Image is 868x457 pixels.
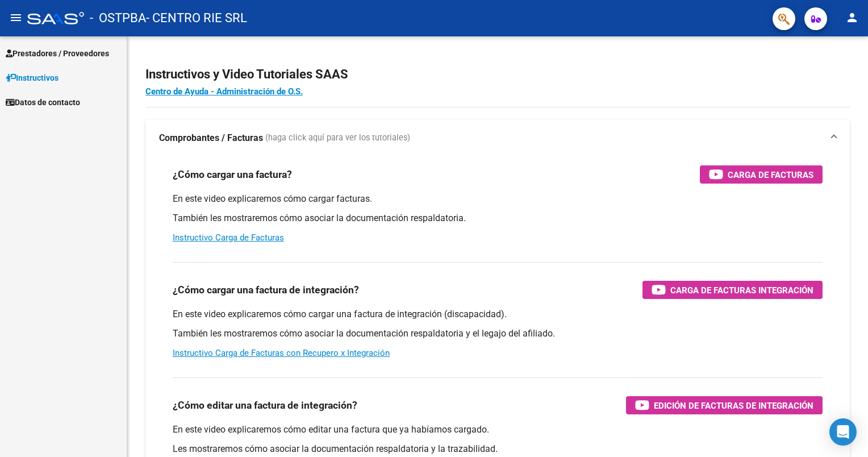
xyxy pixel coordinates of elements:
span: (haga click aquí para ver los tutoriales) [265,132,410,144]
span: Instructivos [6,72,59,84]
span: Prestadores / Proveedores [6,47,109,60]
p: En este video explicaremos cómo cargar facturas. [173,193,823,205]
span: Edición de Facturas de integración [654,398,813,413]
a: Centro de Ayuda - Administración de O.S. [145,86,303,97]
span: - OSTPBA [90,6,146,31]
h3: ¿Cómo editar una factura de integración? [173,397,357,413]
p: Les mostraremos cómo asociar la documentación respaldatoria y la trazabilidad. [173,443,823,455]
a: Instructivo Carga de Facturas con Recupero x Integración [173,348,390,358]
p: También les mostraremos cómo asociar la documentación respaldatoria. [173,212,823,225]
button: Carga de Facturas [700,165,823,184]
h3: ¿Cómo cargar una factura de integración? [173,282,359,298]
button: Carga de Facturas Integración [642,281,823,299]
mat-icon: person [845,11,859,24]
p: También les mostraremos cómo asociar la documentación respaldatoria y el legajo del afiliado. [173,327,823,340]
h2: Instructivos y Video Tutoriales SAAS [145,64,850,85]
span: Datos de contacto [6,96,80,109]
p: En este video explicaremos cómo editar una factura que ya habíamos cargado. [173,423,823,436]
strong: Comprobantes / Facturas [159,132,263,144]
p: En este video explicaremos cómo cargar una factura de integración (discapacidad). [173,308,823,321]
span: - CENTRO RIE SRL [146,6,247,31]
h3: ¿Cómo cargar una factura? [173,167,292,182]
span: Carga de Facturas [728,168,813,182]
mat-expansion-panel-header: Comprobantes / Facturas (haga click aquí para ver los tutoriales) [145,120,850,156]
a: Instructivo Carga de Facturas [173,232,284,243]
mat-icon: menu [9,11,23,24]
button: Edición de Facturas de integración [626,396,823,414]
div: Open Intercom Messenger [829,418,857,446]
span: Carga de Facturas Integración [670,283,813,297]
